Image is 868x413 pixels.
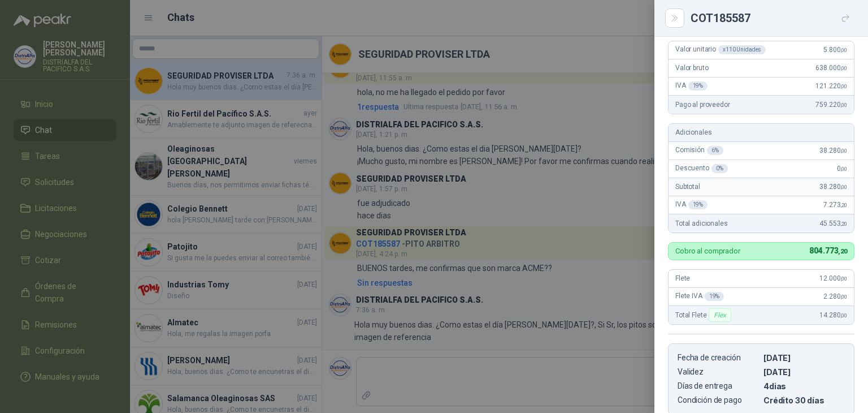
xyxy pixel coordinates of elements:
p: 4 dias [763,381,845,391]
span: Flete IVA [675,292,724,301]
div: Adicionales [669,124,854,142]
p: Condición de pago [678,395,759,405]
span: ,00 [840,83,847,89]
p: Crédito 30 días [763,395,845,405]
div: 19 % [688,200,708,209]
span: 2.280 [823,292,847,300]
span: 638.000 [815,64,847,72]
div: 19 % [705,292,724,301]
span: ,00 [840,65,847,71]
div: 19 % [688,81,708,91]
span: 5.800 [823,46,847,54]
span: ,00 [840,294,847,300]
span: IVA [675,200,708,209]
button: Close [668,11,682,25]
span: Pago al proveedor [675,101,730,109]
span: ,00 [840,312,847,319]
span: ,20 [840,202,847,208]
span: Subtotal [675,183,700,191]
span: IVA [675,81,708,91]
div: Flex [709,308,731,322]
span: ,00 [840,184,847,190]
div: 0 % [711,164,728,173]
div: x 110 Unidades [718,45,766,54]
div: 6 % [707,146,723,155]
span: ,20 [840,221,847,227]
span: 14.280 [819,311,847,319]
span: 7.273 [823,201,847,209]
span: 0 [837,165,847,173]
span: 12.000 [819,274,847,282]
p: Días de entrega [678,381,759,391]
span: 45.553 [819,220,847,227]
span: ,00 [840,148,847,154]
p: [DATE] [763,367,845,377]
div: Total adicionales [669,214,854,233]
span: ,00 [840,47,847,53]
span: Valor unitario [675,45,766,54]
p: Cobro al comprador [675,247,740,255]
p: Validez [678,367,759,377]
span: ,00 [840,166,847,172]
span: 121.220 [815,82,847,90]
div: COT185587 [691,9,854,27]
span: ,20 [838,248,847,255]
p: [DATE] [763,353,845,363]
span: Flete [675,274,690,282]
span: Comisión [675,146,723,155]
span: 38.280 [819,183,847,191]
span: Descuento [675,164,728,173]
span: 38.280 [819,147,847,154]
span: Total Flete [675,308,734,322]
span: ,00 [840,102,847,108]
span: ,00 [840,276,847,282]
span: Valor bruto [675,64,708,72]
span: 759.220 [815,101,847,109]
span: 804.773 [809,246,847,255]
p: Fecha de creación [678,353,759,363]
